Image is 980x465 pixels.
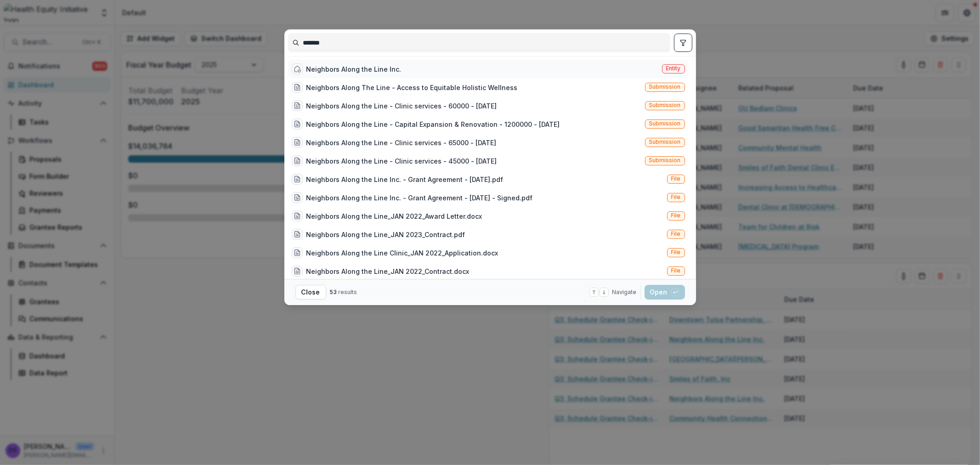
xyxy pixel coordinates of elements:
[612,288,637,296] span: Navigate
[649,120,681,127] span: Submission
[671,194,681,200] span: File
[649,139,681,145] span: Submission
[666,65,681,72] span: Entity
[649,102,681,108] span: Submission
[671,249,681,255] span: File
[330,289,337,295] span: 53
[339,289,357,295] span: results
[306,175,504,184] div: Neighbors Along the Line Inc. - Grant Agreement - [DATE].pdf
[306,267,470,276] div: Neighbors Along the Line_JAN 2022_Contract.docx
[671,212,681,219] span: File
[674,34,692,52] button: toggle filters
[671,267,681,274] span: File
[306,193,533,203] div: Neighbors Along the Line Inc. - Grant Agreement - [DATE] - Signed.pdf
[295,285,326,300] button: Close
[306,211,482,221] div: Neighbors Along the Line_JAN 2022_Award Letter.docx
[306,138,497,147] div: Neighbors Along the Line - Clinic services - 65000 - [DATE]
[306,83,518,92] div: Neighbors Along The Line - Access to Equitable Holistic Wellness
[306,119,560,129] div: Neighbors Along the Line - Capital Expansion & Renovation - 1200000 - [DATE]
[671,231,681,237] span: File
[306,230,465,239] div: Neighbors Along the Line_JAN 2023_Contract.pdf
[649,157,681,164] span: Submission
[306,248,498,258] div: Neighbors Along the Line Clinic_JAN 2022_Application.docx
[645,285,685,300] button: Open
[671,176,681,182] span: File
[306,101,497,111] div: Neighbors Along the Line - Clinic services - 60000 - [DATE]
[306,156,497,166] div: Neighbors Along the Line - Clinic services - 45000 - [DATE]
[306,64,402,74] div: Neighbors Along the Line Inc.
[649,84,681,90] span: Submission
